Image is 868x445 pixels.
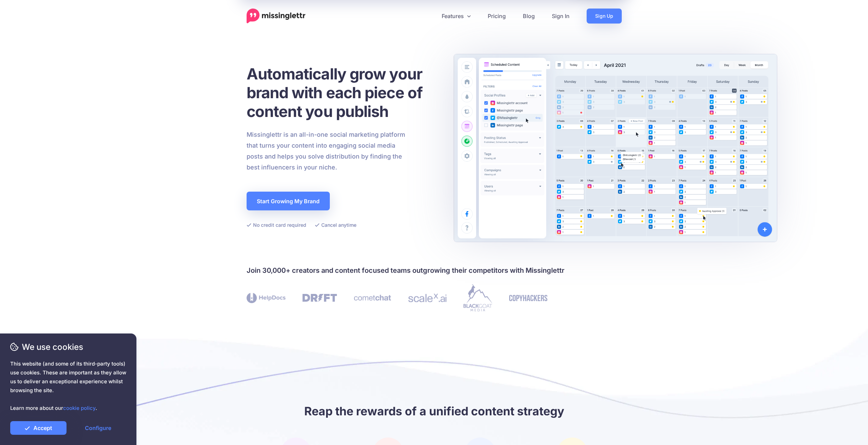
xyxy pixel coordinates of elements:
a: Sign In [543,9,578,24]
a: Blog [514,9,543,24]
a: Accept [10,421,67,435]
a: Features [433,9,479,24]
a: Configure [70,421,126,435]
a: Home [247,9,306,24]
h4: Join 30,000+ creators and content focused teams outgrowing their competitors with Missinglettr [247,265,622,276]
a: Pricing [479,9,514,24]
a: Start Growing My Brand [247,192,330,210]
span: This website (and some of its third-party tools) use cookies. These are important as they allow u... [10,359,126,413]
li: Cancel anytime [315,221,356,229]
h2: Reap the rewards of a unified content strategy [247,403,622,419]
p: Missinglettr is an all-in-one social marketing platform that turns your content into engaging soc... [247,129,406,173]
span: We use cookies [10,341,126,353]
h1: Automatically grow your brand with each piece of content you publish [247,64,439,121]
li: No credit card required [247,221,306,229]
a: Sign Up [587,9,622,24]
a: cookie policy [63,405,95,411]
